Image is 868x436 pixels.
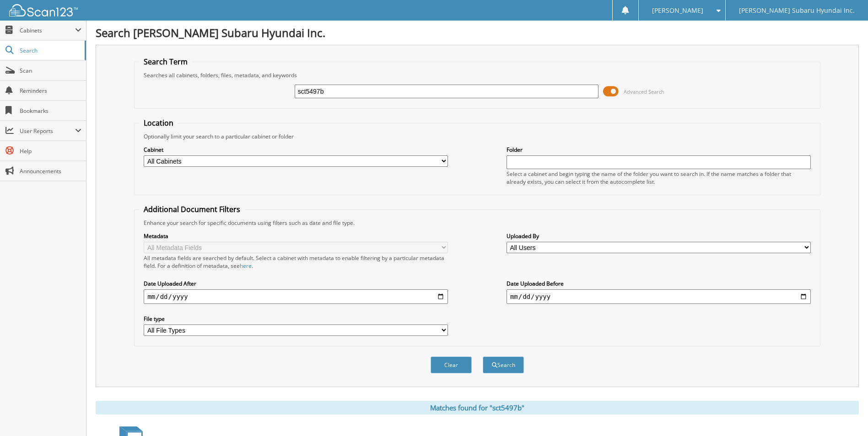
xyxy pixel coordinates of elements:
label: File type [144,315,448,323]
label: Date Uploaded After [144,280,448,287]
h1: Search [PERSON_NAME] Subaru Hyundai Inc. [96,25,859,40]
span: Help [20,147,81,155]
div: All metadata fields are searched by default. Select a cabinet with metadata to enable filtering b... [144,254,448,270]
label: Uploaded By [507,232,811,240]
span: [PERSON_NAME] Subaru Hyundai Inc. [739,8,855,13]
label: Metadata [144,232,448,240]
label: Folder [507,146,811,154]
legend: Additional Document Filters [139,204,245,214]
iframe: Chat Widget [822,392,868,436]
div: Searches all cabinets, folders, files, metadata, and keywords [139,71,815,79]
div: Select a cabinet and begin typing the name of the folder you want to search in. If the name match... [507,170,811,186]
img: scan123-logo-white.svg [9,4,78,16]
a: here [240,262,252,270]
input: start [144,289,448,304]
span: Advanced Search [624,88,664,95]
input: end [507,289,811,304]
button: Clear [431,356,472,373]
div: Optionally limit your search to a particular cabinet or folder [139,133,815,140]
span: Cabinets [20,27,75,34]
span: Search [20,47,80,54]
button: Search [483,356,524,373]
div: Enhance your search for specific documents using filters such as date and file type. [139,219,815,227]
legend: Search Term [139,57,192,67]
span: Scan [20,67,81,74]
label: Date Uploaded Before [507,280,811,287]
label: Cabinet [144,146,448,154]
span: Announcements [20,167,81,175]
span: User Reports [20,127,75,135]
legend: Location [139,118,178,128]
span: Reminders [20,87,81,95]
span: Bookmarks [20,107,81,115]
span: [PERSON_NAME] [652,8,703,13]
div: Matches found for "sct5497b" [96,401,859,415]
